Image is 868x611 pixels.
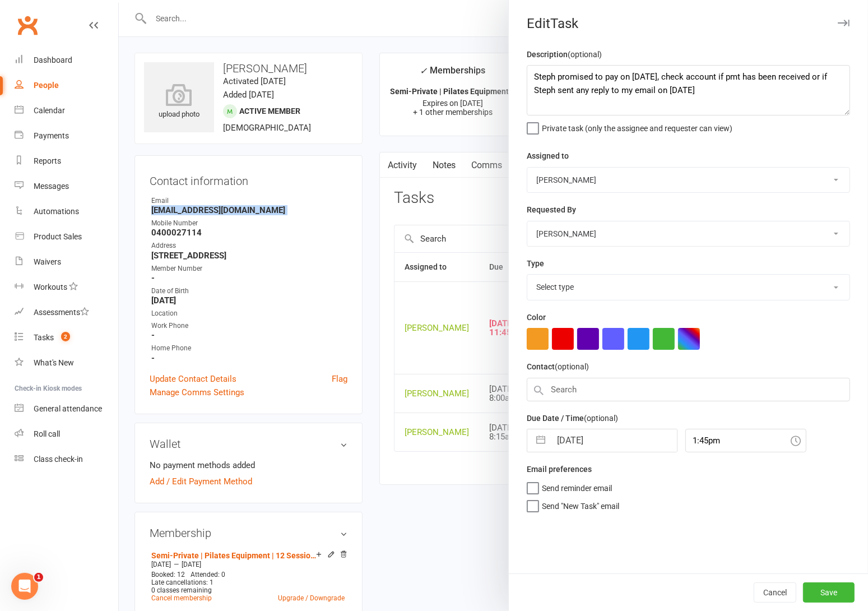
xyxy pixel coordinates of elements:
label: Email preferences [527,463,592,475]
a: Automations [15,199,118,224]
a: People [15,73,118,98]
a: Reports [15,149,118,174]
div: Automations [34,207,79,216]
span: 2 [61,332,70,341]
label: Color [527,311,546,323]
span: Private task (only the assignee and requester can view) [542,120,732,133]
input: Search [527,378,850,401]
small: (optional) [555,362,589,371]
div: Product Sales [34,232,82,241]
div: Workouts [34,283,67,291]
a: What's New [15,350,118,376]
label: Assigned to [527,150,569,162]
a: General attendance kiosk mode [15,396,118,422]
div: Calendar [34,106,65,115]
span: 1 [34,573,43,582]
a: Class kiosk mode [15,447,118,472]
small: (optional) [568,50,602,59]
a: Payments [15,123,118,149]
a: Assessments [15,300,118,325]
span: Send reminder email [542,480,612,493]
a: Roll call [15,422,118,447]
div: Class check-in [34,455,83,464]
a: Workouts [15,275,118,300]
button: Cancel [754,582,796,603]
a: Clubworx [13,11,41,39]
a: Tasks 2 [15,325,118,350]
a: Product Sales [15,224,118,249]
div: Assessments [34,308,89,317]
label: Due Date / Time [527,412,618,424]
div: Roll call [34,429,60,438]
div: Waivers [34,257,61,266]
label: Type [527,257,544,270]
small: (optional) [584,414,618,423]
div: Dashboard [34,55,72,64]
div: What's New [34,358,74,367]
div: Reports [34,156,61,165]
label: Requested By [527,203,576,216]
a: Dashboard [15,48,118,73]
button: Save [803,582,855,603]
div: General attendance [34,404,102,413]
a: Calendar [15,98,118,123]
a: Messages [15,174,118,199]
label: Description [527,48,602,61]
div: People [34,81,59,90]
div: Edit Task [509,16,868,31]
label: Contact [527,360,589,373]
span: Send "New Task" email [542,498,619,511]
a: Waivers [15,249,118,275]
div: Tasks [34,333,54,342]
iframe: Intercom live chat [11,573,38,600]
div: Payments [34,131,69,140]
div: Messages [34,182,69,191]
